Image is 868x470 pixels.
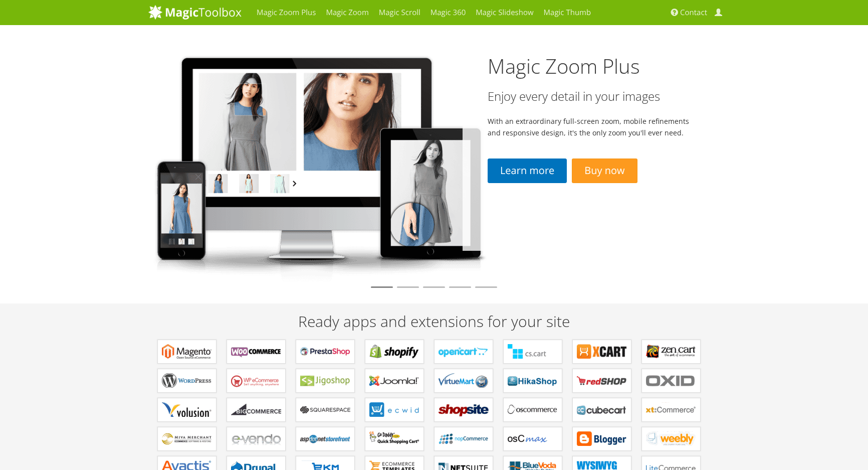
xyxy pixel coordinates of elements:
[231,431,281,446] b: Extensions for e-vendo
[572,159,637,183] a: Buy now
[296,340,355,364] a: Modules for PrestaShop
[227,427,286,451] a: Extensions for e-vendo
[227,369,286,393] a: Plugins for WP e-Commerce
[365,369,424,393] a: Components for Joomla
[508,344,558,359] b: Add-ons for CS-Cart
[577,402,627,417] b: Plugins for CubeCart
[577,373,627,388] b: Components for redSHOP
[162,373,212,388] b: Plugins for WordPress
[646,373,696,388] b: Extensions for OXID
[231,344,281,359] b: Plugins for WooCommerce
[641,369,701,393] a: Extensions for OXID
[434,369,493,393] a: Components for VirtueMart
[227,340,286,364] a: Plugins for WooCommerce
[162,431,212,446] b: Extensions for Miva Merchant
[365,398,424,422] a: Extensions for ECWID
[572,369,631,393] a: Components for redSHOP
[157,427,216,451] a: Extensions for Miva Merchant
[369,373,419,388] b: Components for Joomla
[572,340,631,364] a: Modules for X-Cart
[508,402,558,417] b: Add-ons for osCommerce
[439,344,489,359] b: Modules for OpenCart
[646,402,696,417] b: Extensions for xt:Commerce
[300,373,350,388] b: Plugins for Jigoshop
[434,398,493,422] a: Extensions for ShopSite
[577,344,627,359] b: Modules for X-Cart
[439,402,489,417] b: Extensions for ShopSite
[572,398,631,422] a: Plugins for CubeCart
[231,373,281,388] b: Plugins for WP e-Commerce
[439,431,489,446] b: Extensions for nopCommerce
[296,427,355,451] a: Extensions for AspDotNetStorefront
[439,373,489,388] b: Components for VirtueMart
[227,398,286,422] a: Apps for Bigcommerce
[488,159,567,183] a: Learn more
[369,431,419,446] b: Extensions for GoDaddy Shopping Cart
[296,398,355,422] a: Extensions for Squarespace
[300,344,350,359] b: Modules for PrestaShop
[641,340,701,364] a: Plugins for Zen Cart
[365,427,424,451] a: Extensions for GoDaddy Shopping Cart
[508,373,558,388] b: Components for HikaShop
[300,431,350,446] b: Extensions for AspDotNetStorefront
[369,344,419,359] b: Apps for Shopify
[508,431,558,446] b: Add-ons for osCMax
[148,5,242,20] img: MagicToolbox.com - Image tools for your website
[157,340,216,364] a: Extensions for Magento
[503,398,562,422] a: Add-ons for osCommerce
[434,340,493,364] a: Modules for OpenCart
[646,344,696,359] b: Plugins for Zen Cart
[296,369,355,393] a: Plugins for Jigoshop
[369,402,419,417] b: Extensions for ECWID
[365,340,424,364] a: Apps for Shopify
[641,427,701,451] a: Extensions for Weebly
[231,402,281,417] b: Apps for Bigcommerce
[646,431,696,446] b: Extensions for Weebly
[641,398,701,422] a: Extensions for xt:Commerce
[488,90,695,103] h3: Enjoy every detail in your images
[148,313,720,330] h2: Ready apps and extensions for your site
[148,48,488,282] img: magiczoomplus2-tablet.png
[157,398,216,422] a: Extensions for Volusion
[162,402,212,417] b: Extensions for Volusion
[488,52,640,80] a: Magic Zoom Plus
[300,402,350,417] b: Extensions for Squarespace
[503,369,562,393] a: Components for HikaShop
[503,340,562,364] a: Add-ons for CS-Cart
[680,8,707,18] span: Contact
[157,369,216,393] a: Plugins for WordPress
[503,427,562,451] a: Add-ons for osCMax
[577,431,627,446] b: Extensions for Blogger
[572,427,631,451] a: Extensions for Blogger
[488,115,695,138] p: With an extraordinary full-screen zoom, mobile refinements and responsive design, it's the only z...
[434,427,493,451] a: Extensions for nopCommerce
[162,344,212,359] b: Extensions for Magento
